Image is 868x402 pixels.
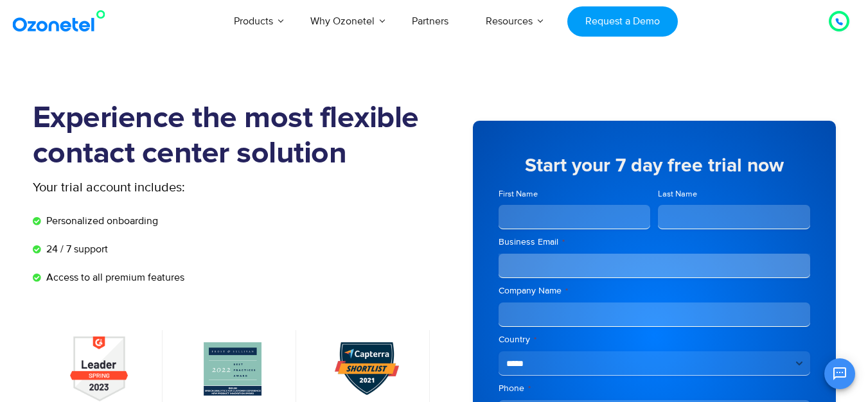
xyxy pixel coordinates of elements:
button: Open chat [824,358,855,389]
span: Personalized onboarding [43,213,158,229]
label: Last Name [658,188,810,200]
label: First Name [499,188,651,200]
h5: Start your 7 day free trial now [499,156,810,175]
label: Company Name [499,284,810,297]
a: Request a Demo [567,6,677,37]
label: Business Email [499,236,810,249]
span: 24 / 7 support [43,241,108,257]
h1: Experience the most flexible contact center solution [33,101,434,171]
label: Country [499,333,810,346]
span: Access to all premium features [43,270,184,285]
label: Phone [499,382,810,395]
p: Your trial account includes: [33,178,338,197]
